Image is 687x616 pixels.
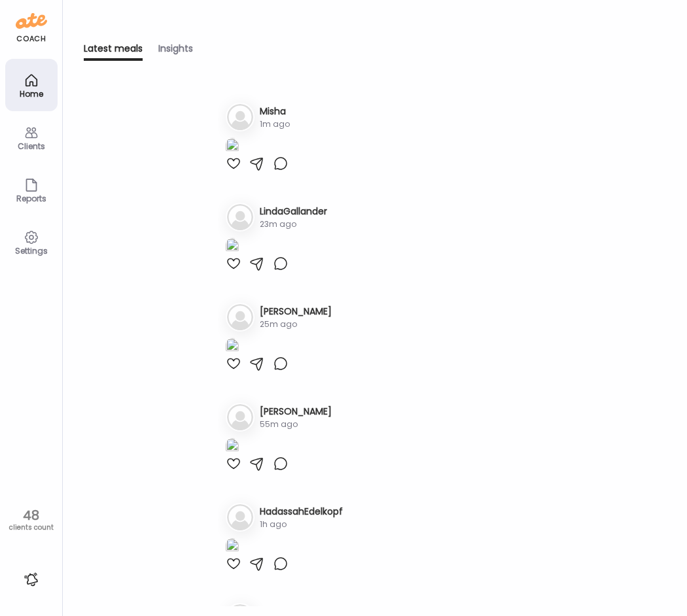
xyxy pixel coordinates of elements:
[227,304,253,330] img: bg-avatar-default.svg
[260,105,290,118] h3: Misha
[260,419,332,430] div: 55m ago
[16,33,46,44] div: coach
[226,438,239,456] img: images%2FYjhSYng5tDXoxTha6SCaeefw10r1%2FRjOM7h7LibOtZvp57rLS%2FPg4PCKp46zDC7bxdzIlQ_1080
[227,104,253,130] img: bg-avatar-default.svg
[260,118,290,130] div: 1m ago
[227,204,253,230] img: bg-avatar-default.svg
[226,238,239,256] img: images%2FJtQsdcXOJDXDzeIq3bKIlVjQ7Xe2%2F8hbc07VUkoUwscCTrcP7%2F0lqdcE30uBOhooeYNYM1_1080
[84,42,143,61] div: Latest meals
[8,247,55,255] div: Settings
[227,504,253,530] img: bg-avatar-default.svg
[260,218,327,230] div: 23m ago
[260,519,343,530] div: 1h ago
[226,138,239,156] img: images%2F3xVRt7y9apRwOMdhmMrJySvG6rf1%2FLYIVYAOw9GGuPDoaYAE2%2FldmRsFFMfctuHntsN6Kf_1080
[5,523,58,532] div: clients count
[158,42,193,61] div: Insights
[16,10,47,31] img: ate
[227,404,253,430] img: bg-avatar-default.svg
[260,205,327,218] h3: LindaGallander
[8,90,55,98] div: Home
[8,194,55,203] div: Reports
[8,142,55,150] div: Clients
[5,507,58,523] div: 48
[260,318,332,330] div: 25m ago
[260,505,343,519] h3: HadassahEdelkopf
[260,305,332,318] h3: [PERSON_NAME]
[226,538,239,556] img: images%2F5KDqdEDx1vNTPAo8JHrXSOUdSd72%2FvJt2midxDzpozXFWUOmu%2FuqmRdYtoGzt2psgfWUUh_1080
[226,338,239,356] img: images%2FrBT6TZ4uYIhPTjNLOzfJnOCrYM52%2FZRX01Mi8uug64HqNLGwi%2Fg2FlzKt3xvwpTVMlbJQg_1080
[260,405,332,419] h3: [PERSON_NAME]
